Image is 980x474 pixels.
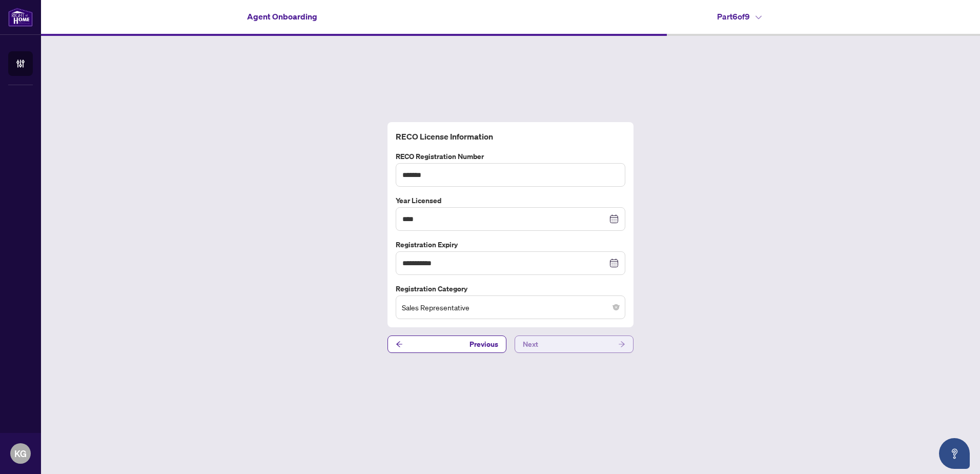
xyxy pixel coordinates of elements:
span: close-circle [613,304,619,310]
h4: RECO License Information [396,130,625,143]
span: Sales Representative [402,298,619,317]
span: arrow-left [396,341,403,348]
span: Next [523,336,538,352]
label: RECO Registration Number [396,151,625,162]
button: Open asap [939,438,970,469]
span: KG [14,446,27,461]
img: logo [8,8,33,27]
span: arrow-right [618,341,625,348]
button: Previous [387,335,506,353]
button: Next [515,335,634,353]
span: Previous [469,336,498,352]
label: Registration Category [396,283,625,294]
label: Year Licensed [396,195,625,206]
h4: Part 6 of 9 [717,10,762,23]
h4: Agent Onboarding [247,10,317,23]
label: Registration Expiry [396,239,625,250]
